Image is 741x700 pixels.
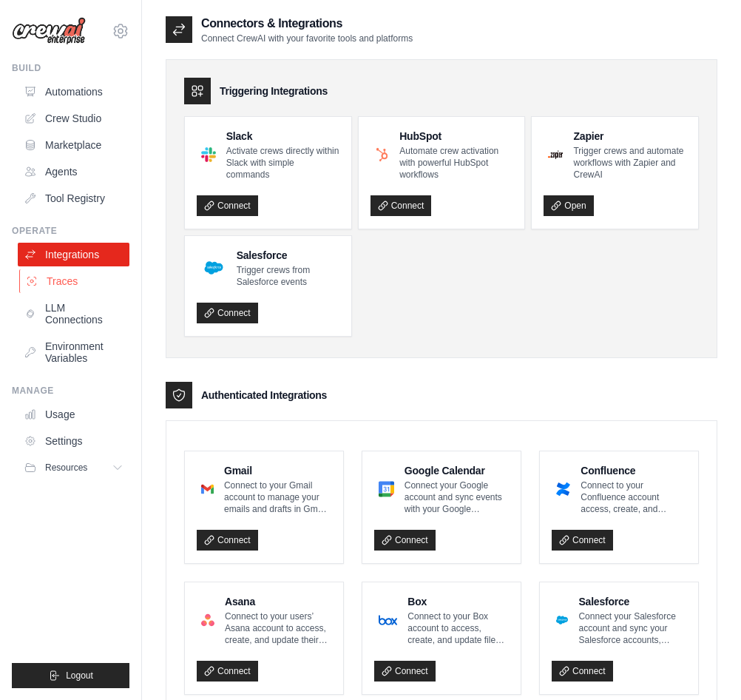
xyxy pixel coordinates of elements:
[19,269,131,293] a: Traces
[18,243,129,266] a: Integrations
[18,160,129,184] a: Agents
[578,610,686,646] p: Connect your Salesforce account and sync your Salesforce accounts, contacts, leads, or opportunit...
[556,605,568,635] img: Salesforce Logo
[201,15,413,33] h2: Connectors & Integrations
[197,530,258,551] a: Connect
[201,474,214,504] img: Gmail Logo
[18,456,129,479] button: Resources
[573,129,686,144] h4: Zapier
[12,663,129,688] button: Logout
[45,462,87,474] span: Resources
[225,610,331,646] p: Connect to your users’ Asana account to access, create, and update their tasks or projects in Asa...
[578,594,686,609] h4: Salesforce
[18,334,129,370] a: Environment Variables
[18,107,129,130] a: Crew Studio
[224,463,331,478] h4: Gmail
[201,255,226,280] img: Salesforce Logo
[399,145,512,181] p: Automate crew activation with powerful HubSpot workflows
[552,530,613,551] a: Connect
[197,195,258,216] a: Connect
[552,661,613,682] a: Connect
[18,186,129,210] a: Tool Registry
[197,661,258,682] a: Connect
[407,610,509,646] p: Connect to your Box account to access, create, and update files in Box. Increase your team’s prod...
[548,150,563,159] img: Zapier Logo
[581,463,686,478] h4: Confluence
[226,145,339,181] p: Activate crews directly within Slack with simple commands
[225,594,331,609] h4: Asana
[12,62,129,74] div: Build
[18,296,129,332] a: LLM Connections
[405,463,509,478] h4: Google Calendar
[201,147,216,162] img: Slack Logo
[12,17,86,45] img: Logo
[18,429,129,453] a: Settings
[226,129,339,144] h4: Slack
[544,195,593,216] a: Open
[12,225,129,237] div: Operate
[374,661,436,682] a: Connect
[66,670,93,682] span: Logout
[379,605,397,635] img: Box Logo
[370,195,432,216] a: Connect
[581,479,686,515] p: Connect to your Confluence account access, create, and update their documents in Confluence. Incr...
[220,84,328,98] h3: Triggering Integrations
[237,264,339,288] p: Trigger crews from Salesforce events
[405,479,509,515] p: Connect your Google account and sync events with your Google Calendar. Increase your productivity...
[18,403,129,426] a: Usage
[374,530,436,551] a: Connect
[399,129,512,144] h4: HubSpot
[201,605,214,635] img: Asana Logo
[201,33,413,44] p: Connect CrewAI with your favorite tools and platforms
[407,594,509,609] h4: Box
[12,385,129,397] div: Manage
[201,388,327,403] h3: Authenticated Integrations
[224,479,331,515] p: Connect to your Gmail account to manage your emails and drafts in Gmail. Increase your team’s pro...
[375,147,390,162] img: HubSpot Logo
[237,248,339,263] h4: Salesforce
[379,474,394,504] img: Google Calendar Logo
[197,303,258,323] a: Connect
[18,133,129,157] a: Marketplace
[18,80,129,104] a: Automations
[573,145,686,181] p: Trigger crews and automate workflows with Zapier and CrewAI
[556,474,570,504] img: Confluence Logo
